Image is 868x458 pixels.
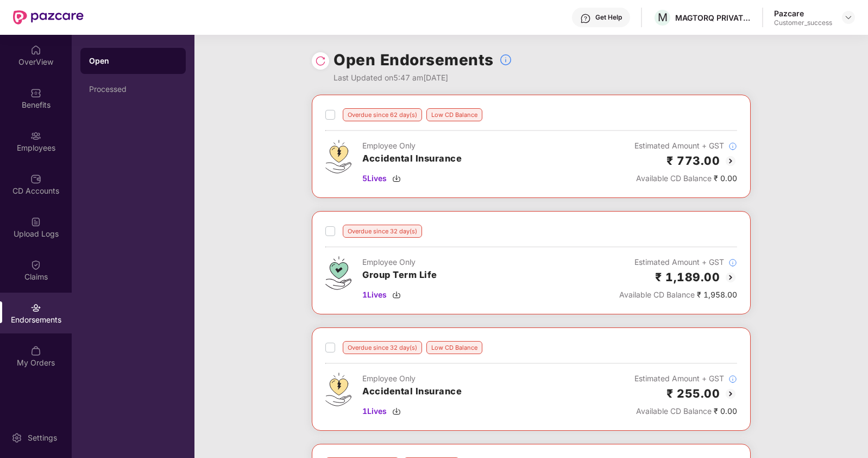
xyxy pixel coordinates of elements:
h2: ₹ 773.00 [666,152,720,170]
img: svg+xml;base64,PHN2ZyBpZD0iQmFjay0yMHgyMCIgeG1sbnM9Imh0dHA6Ly93d3cudzMub3JnLzIwMDAvc3ZnIiB3aWR0aD... [724,387,737,400]
img: svg+xml;base64,PHN2ZyBpZD0iRG93bmxvYWQtMzJ4MzIiIHhtbG5zPSJodHRwOi8vd3d3LnczLm9yZy8yMDAwL3N2ZyIgd2... [392,407,401,416]
h2: ₹ 1,189.00 [655,268,720,286]
div: Overdue since 32 day(s) [343,225,422,238]
h3: Accidental Insurance [362,385,462,399]
div: Overdue since 32 day(s) [343,341,422,354]
span: Available CD Balance [619,290,695,299]
div: ₹ 1,958.00 [619,289,737,301]
img: svg+xml;base64,PHN2ZyB4bWxucz0iaHR0cDovL3d3dy53My5vcmcvMjAwMC9zdmciIHdpZHRoPSI0Ny43MTQiIGhlaWdodD... [325,256,351,290]
img: svg+xml;base64,PHN2ZyBpZD0iRW5kb3JzZW1lbnRzIiB4bWxucz0iaHR0cDovL3d3dy53My5vcmcvMjAwMC9zdmciIHdpZH... [30,302,41,313]
div: Estimated Amount + GST [634,373,737,385]
img: svg+xml;base64,PHN2ZyBpZD0iRG93bmxvYWQtMzJ4MzIiIHhtbG5zPSJodHRwOi8vd3d3LnczLm9yZy8yMDAwL3N2ZyIgd2... [392,174,401,183]
div: Get Help [595,13,622,22]
img: svg+xml;base64,PHN2ZyB4bWxucz0iaHR0cDovL3d3dy53My5vcmcvMjAwMC9zdmciIHdpZHRoPSI0OS4zMjEiIGhlaWdodD... [325,140,351,174]
div: ₹ 0.00 [634,172,737,184]
div: ₹ 0.00 [634,405,737,417]
img: svg+xml;base64,PHN2ZyBpZD0iRG93bmxvYWQtMzJ4MzIiIHhtbG5zPSJodHRwOi8vd3d3LnczLm9yZy8yMDAwL3N2ZyIgd2... [392,290,401,299]
img: New Pazcare Logo [13,10,84,24]
img: svg+xml;base64,PHN2ZyBpZD0iSW5mb18tXzMyeDMyIiBkYXRhLW5hbWU9IkluZm8gLSAzMngzMiIgeG1sbnM9Imh0dHA6Ly... [499,53,512,66]
div: Low CD Balance [426,108,482,121]
div: MAGTORQ PRIVATE LIMITED [675,13,751,23]
img: svg+xml;base64,PHN2ZyBpZD0iTXlfT3JkZXJzIiBkYXRhLW5hbWU9Ik15IE9yZGVycyIgeG1sbnM9Imh0dHA6Ly93d3cudz... [30,345,41,356]
h3: Accidental Insurance [362,152,462,166]
img: svg+xml;base64,PHN2ZyBpZD0iSG9tZSIgeG1sbnM9Imh0dHA6Ly93d3cudzMub3JnLzIwMDAvc3ZnIiB3aWR0aD0iMjAiIG... [30,45,41,55]
div: Settings [24,432,60,443]
img: svg+xml;base64,PHN2ZyBpZD0iQmVuZWZpdHMiIHhtbG5zPSJodHRwOi8vd3d3LnczLm9yZy8yMDAwL3N2ZyIgd2lkdGg9Ij... [30,88,41,98]
div: Employee Only [362,256,437,268]
div: Low CD Balance [426,341,482,354]
span: Available CD Balance [636,406,712,416]
img: svg+xml;base64,PHN2ZyBpZD0iQ2xhaW0iIHhtbG5zPSJodHRwOi8vd3d3LnczLm9yZy8yMDAwL3N2ZyIgd2lkdGg9IjIwIi... [30,259,41,270]
img: svg+xml;base64,PHN2ZyBpZD0iU2V0dGluZy0yMHgyMCIgeG1sbnM9Imh0dHA6Ly93d3cudzMub3JnLzIwMDAvc3ZnIiB3aW... [11,432,22,443]
h2: ₹ 255.00 [666,385,720,403]
img: svg+xml;base64,PHN2ZyBpZD0iSW5mb18tXzMyeDMyIiBkYXRhLW5hbWU9IkluZm8gLSAzMngzMiIgeG1sbnM9Imh0dHA6Ly... [728,142,737,151]
div: Open [89,55,177,66]
div: Customer_success [774,18,832,27]
div: Last Updated on 5:47 am[DATE] [334,72,512,84]
img: svg+xml;base64,PHN2ZyBpZD0iUmVsb2FkLTMyeDMyIiB4bWxucz0iaHR0cDovL3d3dy53My5vcmcvMjAwMC9zdmciIHdpZH... [315,55,326,66]
div: Employee Only [362,140,462,152]
span: Available CD Balance [636,174,712,183]
img: svg+xml;base64,PHN2ZyBpZD0iSW5mb18tXzMyeDMyIiBkYXRhLW5hbWU9IkluZm8gLSAzMngzMiIgeG1sbnM9Imh0dHA6Ly... [728,258,737,267]
div: Employee Only [362,373,462,385]
div: Pazcare [774,8,832,18]
span: 1 Lives [362,289,387,301]
img: svg+xml;base64,PHN2ZyBpZD0iQmFjay0yMHgyMCIgeG1sbnM9Imh0dHA6Ly93d3cudzMub3JnLzIwMDAvc3ZnIiB3aWR0aD... [724,154,737,168]
span: M [658,11,668,24]
img: svg+xml;base64,PHN2ZyBpZD0iRW1wbG95ZWVzIiB4bWxucz0iaHR0cDovL3d3dy53My5vcmcvMjAwMC9zdmciIHdpZHRoPS... [30,131,41,141]
div: Processed [89,85,177,94]
img: svg+xml;base64,PHN2ZyBpZD0iSW5mb18tXzMyeDMyIiBkYXRhLW5hbWU9IkluZm8gLSAzMngzMiIgeG1sbnM9Imh0dHA6Ly... [728,375,737,383]
div: Estimated Amount + GST [619,256,737,268]
h1: Open Endorsements [334,48,494,72]
div: Overdue since 62 day(s) [343,108,422,121]
img: svg+xml;base64,PHN2ZyBpZD0iRHJvcGRvd24tMzJ4MzIiIHhtbG5zPSJodHRwOi8vd3d3LnczLm9yZy8yMDAwL3N2ZyIgd2... [844,13,853,22]
img: svg+xml;base64,PHN2ZyBpZD0iQ0RfQWNjb3VudHMiIGRhdGEtbmFtZT0iQ0QgQWNjb3VudHMiIHhtbG5zPSJodHRwOi8vd3... [30,174,41,184]
img: svg+xml;base64,PHN2ZyBpZD0iVXBsb2FkX0xvZ3MiIGRhdGEtbmFtZT0iVXBsb2FkIExvZ3MiIHhtbG5zPSJodHRwOi8vd3... [30,216,41,227]
img: svg+xml;base64,PHN2ZyBpZD0iSGVscC0zMngzMiIgeG1sbnM9Imh0dHA6Ly93d3cudzMub3JnLzIwMDAvc3ZnIiB3aWR0aD... [580,13,591,24]
span: 5 Lives [362,172,387,184]
img: svg+xml;base64,PHN2ZyBpZD0iQmFjay0yMHgyMCIgeG1sbnM9Imh0dHA6Ly93d3cudzMub3JnLzIwMDAvc3ZnIiB3aWR0aD... [724,271,737,284]
h3: Group Term Life [362,268,437,282]
span: 1 Lives [362,405,387,417]
div: Estimated Amount + GST [634,140,737,152]
img: svg+xml;base64,PHN2ZyB4bWxucz0iaHR0cDovL3d3dy53My5vcmcvMjAwMC9zdmciIHdpZHRoPSI0OS4zMjEiIGhlaWdodD... [325,373,351,406]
